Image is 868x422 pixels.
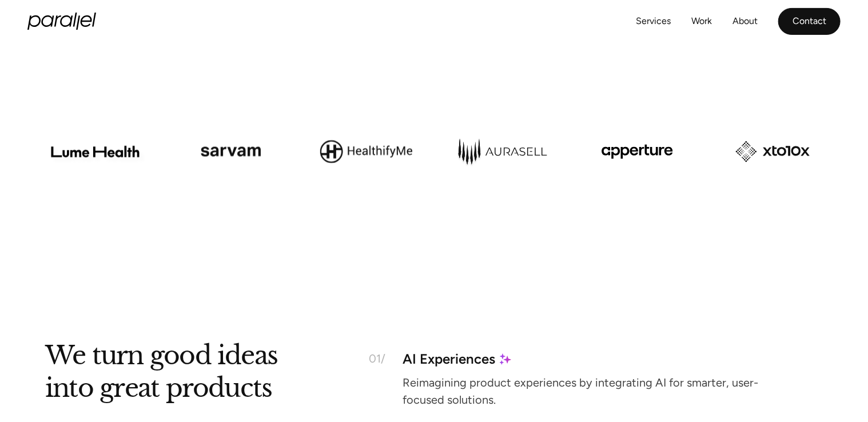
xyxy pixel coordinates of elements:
a: Work [691,13,712,30]
img: Meta icon [163,113,298,190]
a: home [27,13,96,30]
a: About [732,13,758,30]
div: AI Experiences [403,355,495,364]
p: Reimagining product experiences by integrating AI for smarter, user-focused solutions. [403,379,774,404]
img: Meta icon [27,113,163,190]
a: Contact [778,8,841,35]
h2: We turn good ideas into great products [45,347,277,405]
img: Meta icon [298,113,434,190]
div: 01/ [369,353,385,365]
a: Services [636,13,671,30]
